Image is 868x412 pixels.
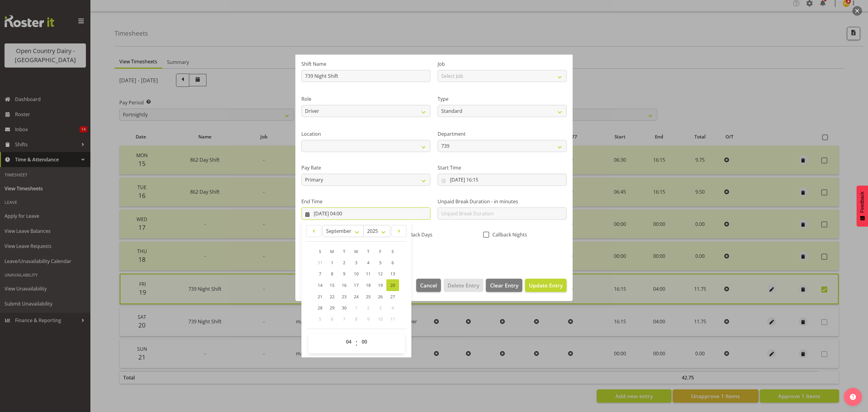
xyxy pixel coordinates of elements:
a: 28 [314,302,326,313]
span: W [354,249,358,254]
span: 4 [392,305,394,311]
button: Clear Entry [486,279,522,292]
span: 4 [367,260,370,265]
span: 18 [366,282,371,288]
span: Callback Nights [489,232,527,238]
span: 7 [319,271,321,277]
span: 30 [342,305,347,311]
input: Unpaid Break Duration [438,208,567,220]
span: 3 [355,260,357,265]
span: 11 [390,316,395,322]
span: 14 [318,282,322,288]
span: Cancel [420,281,437,289]
a: 13 [386,268,399,279]
span: 31 [318,260,322,265]
span: 1 [355,305,357,311]
span: 6 [392,260,394,265]
span: 12 [378,271,383,277]
a: 16 [338,279,350,291]
span: 9 [343,271,345,277]
span: Feedback [860,192,865,213]
a: 23 [338,291,350,302]
input: Shift Name [301,70,430,82]
span: 20 [390,282,395,288]
a: 15 [326,279,338,291]
span: 13 [390,271,395,277]
a: 7 [314,268,326,279]
span: 3 [379,305,382,311]
span: 27 [390,294,395,299]
a: 12 [374,268,386,279]
span: 11 [366,271,371,277]
label: Location [301,130,430,138]
label: Role [301,95,430,103]
span: 7 [343,316,345,322]
span: 24 [354,294,359,299]
span: 5 [319,316,321,322]
span: 8 [331,271,333,277]
span: 19 [378,282,383,288]
label: Type [438,95,567,103]
a: 19 [374,279,386,291]
a: 10 [350,268,362,279]
input: Click to select... [438,174,567,186]
span: 21 [318,294,322,299]
a: 27 [386,291,399,302]
a: 17 [350,279,362,291]
span: 9 [367,316,370,322]
span: 5 [379,260,382,265]
span: 28 [318,305,322,311]
a: 14 [314,279,326,291]
a: 9 [338,268,350,279]
span: 8 [355,316,357,322]
label: Unpaid Break Duration - in minutes [438,198,567,205]
button: Update Entry [525,279,567,292]
span: T [343,249,345,254]
label: Pay Rate [301,164,430,171]
span: 6 [331,316,333,322]
span: 10 [354,271,359,277]
span: F [379,249,381,254]
span: T [367,249,370,254]
a: 29 [326,302,338,313]
span: : [355,336,357,351]
label: End Time [301,198,430,205]
span: 17 [354,282,359,288]
label: Start Time [438,164,567,171]
span: 15 [330,282,335,288]
span: 10 [378,316,383,322]
span: Delete Entry [448,281,479,289]
a: 6 [386,257,399,268]
a: 22 [326,291,338,302]
span: 1 [331,260,333,265]
a: 11 [362,268,374,279]
img: help-xxl-2.png [850,394,856,400]
span: S [392,249,394,254]
a: 5 [374,257,386,268]
label: Shift Name [301,60,430,68]
a: 3 [350,257,362,268]
a: 25 [362,291,374,302]
a: 1 [326,257,338,268]
a: 2 [338,257,350,268]
span: Update Entry [529,282,563,289]
a: 21 [314,291,326,302]
span: 22 [330,294,335,299]
span: 25 [366,294,371,299]
button: Delete Entry [444,279,483,292]
span: 2 [343,260,345,265]
a: 18 [362,279,374,291]
a: 24 [350,291,362,302]
span: M [330,249,334,254]
a: 30 [338,302,350,313]
label: Department [438,130,567,138]
input: Click to select... [301,208,430,220]
span: 2 [367,305,370,311]
span: 26 [378,294,383,299]
button: Feedback - Show survey [857,185,868,227]
a: 8 [326,268,338,279]
a: 4 [362,257,374,268]
span: 16 [342,282,347,288]
span: Clear Entry [490,281,518,289]
span: 23 [342,294,347,299]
